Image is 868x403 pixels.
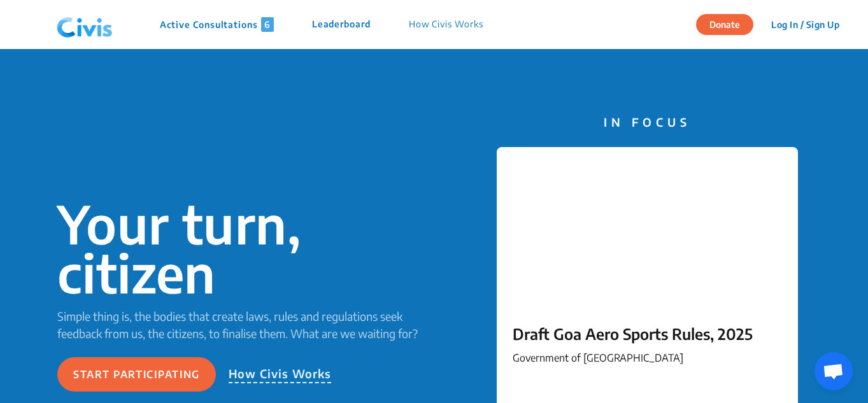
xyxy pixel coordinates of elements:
[409,17,483,32] p: How Civis Works
[696,14,753,35] button: Donate
[57,308,434,342] p: Simple thing is, the bodies that create laws, rules and regulations seek feedback from us, the ci...
[52,6,118,44] img: navlogo.png
[497,113,798,131] p: IN FOCUS
[57,199,434,297] p: Your turn, citizen
[160,17,274,32] p: Active Consultations
[815,352,853,390] div: Open chat
[513,322,782,345] p: Draft Goa Aero Sports Rules, 2025
[229,365,332,383] p: How Civis Works
[57,357,216,392] button: Start participating
[312,17,371,32] p: Leaderboard
[261,17,274,32] span: 6
[696,17,763,30] a: Donate
[763,15,848,34] button: Log In / Sign Up
[513,350,782,365] p: Government of [GEOGRAPHIC_DATA]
